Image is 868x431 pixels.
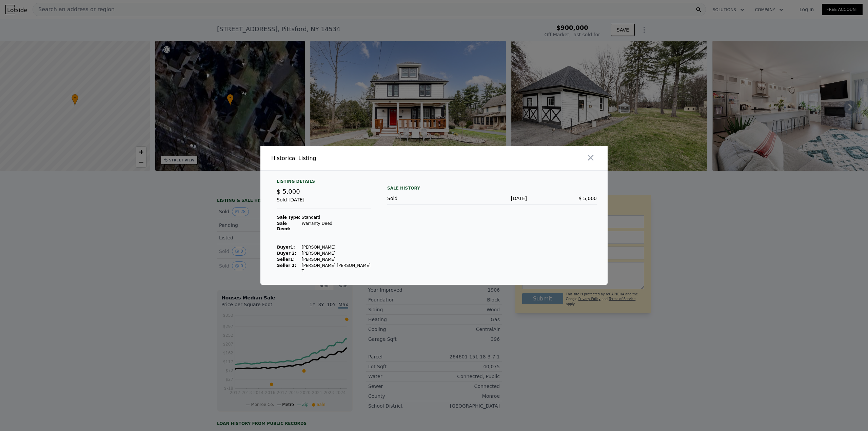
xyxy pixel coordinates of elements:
strong: Sale Deed: [277,221,291,231]
td: [PERSON_NAME] [301,244,371,250]
strong: Buyer 1 : [277,245,295,250]
td: Standard [301,214,371,220]
div: [DATE] [457,195,527,202]
td: [PERSON_NAME] [301,250,371,256]
div: Sold [387,195,457,202]
strong: Buyer 2: [277,251,296,256]
td: Warranty Deed [301,220,371,232]
div: Listing Details [277,179,371,187]
span: $ 5,000 [277,188,300,195]
div: Sale History [387,184,597,192]
div: Sold [DATE] [277,196,371,209]
strong: Seller 2: [277,263,296,268]
span: $ 5,000 [579,196,597,201]
td: [PERSON_NAME] [PERSON_NAME] T [301,262,371,274]
div: Historical Listing [271,154,431,162]
strong: Sale Type: [277,215,300,220]
strong: Seller 1 : [277,257,295,262]
td: [PERSON_NAME] [301,256,371,262]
